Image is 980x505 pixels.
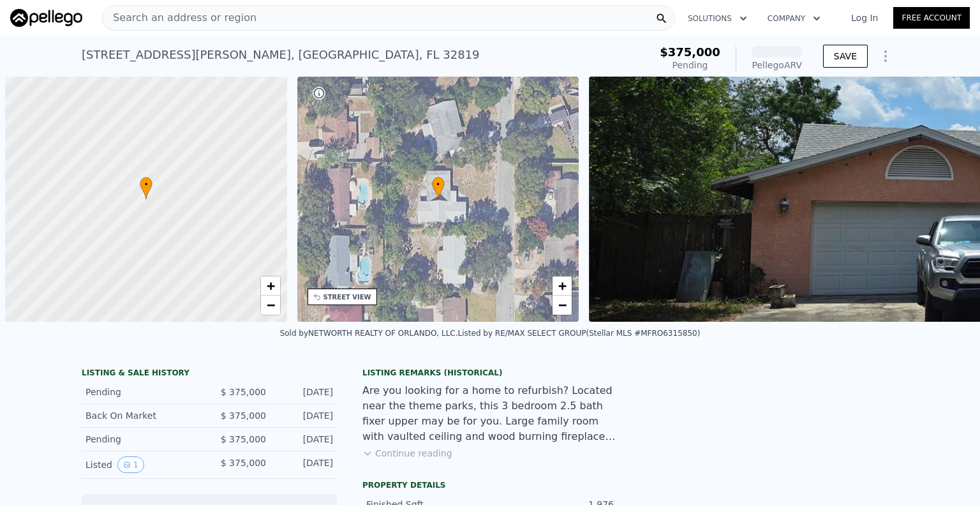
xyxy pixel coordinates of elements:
div: Pending [85,433,199,446]
div: Listed by RE/MAX SELECT GROUP (Stellar MLS #MFRO6315850) [458,329,701,338]
div: [STREET_ADDRESS][PERSON_NAME] , [GEOGRAPHIC_DATA] , FL 32819 [82,46,480,64]
div: Listing Remarks (Historical) [362,368,618,378]
div: [DATE] [276,409,333,422]
div: [DATE] [276,433,333,446]
span: + [266,278,274,294]
div: LISTING & SALE HISTORY [82,368,337,381]
span: $ 375,000 [221,411,266,421]
a: Zoom in [553,276,572,296]
button: Continue reading [362,447,452,460]
button: Solutions [678,7,757,30]
span: Search an address or region [103,10,256,26]
img: Pellego [10,9,82,27]
a: Zoom in [261,276,280,296]
div: Property details [362,480,618,490]
span: $ 375,000 [221,458,266,468]
span: • [140,179,152,190]
span: − [266,297,274,313]
button: Show Options [873,43,898,69]
button: SAVE [823,45,868,68]
div: • [432,177,445,199]
a: Free Account [893,7,970,29]
div: Pending [85,386,199,398]
div: Sold by NETWORTH REALTY OF ORLANDO, LLC . [280,329,458,338]
div: Pellego ARV [752,59,803,72]
div: Back On Market [85,409,199,422]
button: View historical data [117,456,144,473]
span: + [558,278,567,294]
div: Are you looking for a home to refurbish? Located near the theme parks, this 3 bedroom 2.5 bath fi... [362,383,618,444]
a: Zoom out [553,296,572,315]
span: $375,000 [660,45,720,59]
div: [DATE] [276,386,333,398]
span: $ 375,000 [221,387,266,397]
div: [DATE] [276,456,333,473]
div: Listed [85,456,199,473]
div: • [140,177,152,199]
button: Company [757,7,831,30]
span: • [432,179,445,190]
a: Log In [836,11,893,24]
div: STREET VIEW [323,292,371,302]
div: Pending [660,59,720,72]
a: Zoom out [261,296,280,315]
span: − [558,297,567,313]
span: $ 375,000 [221,434,266,444]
